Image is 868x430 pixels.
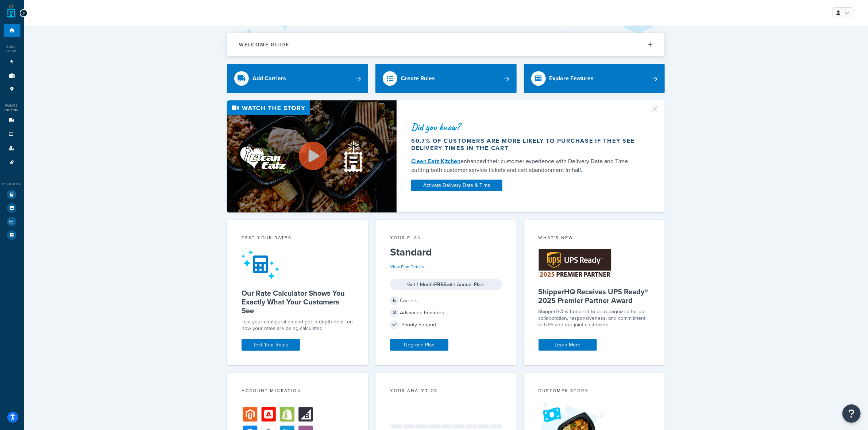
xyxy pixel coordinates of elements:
[390,339,448,351] a: Upgrade Plan
[390,296,502,306] div: Carriers
[242,339,300,351] a: Test Your Rates
[411,122,642,132] div: Did you know?
[252,73,286,84] div: Add Carriers
[539,308,651,328] p: ShipperHQ is honored to be recognized for our collaboration, responsiveness, and commitment to UP...
[4,114,20,127] li: Carriers
[539,287,651,305] h5: ShipperHQ Receives UPS Ready® 2025 Premier Partner Award
[549,73,594,84] div: Explore Features
[4,188,20,201] li: Test Your Rates
[390,264,424,270] a: View Plan Details
[4,82,20,96] li: Pickup Locations
[242,289,354,315] h5: Our Rate Calculator Shows You Exactly What Your Customers See
[227,33,664,56] button: Welcome Guide
[401,73,435,84] div: Create Rules
[4,55,20,69] li: Websites
[390,308,399,317] span: 3
[411,157,460,165] a: Clean Eatz Kitchen
[227,100,397,212] img: Video thumbnail
[242,234,354,243] div: Test your rates
[242,319,354,332] div: Test your configuration and get in-depth detail on how your rates are being calculated.
[539,234,651,243] div: What's New
[242,387,354,396] div: Account Migration
[4,128,20,141] li: Shipping Rules
[411,180,502,191] a: Activate Delivery Date & Time
[390,279,502,290] div: Get 1 Month with Annual Plan!
[539,339,597,351] a: Learn More
[390,296,399,305] span: 6
[390,234,502,243] div: Your Plan
[375,64,517,93] a: Create Rules
[390,387,502,396] div: Your Analytics
[227,64,368,93] a: Add Carriers
[411,137,642,152] div: 60.7% of customers are more likely to purchase if they see delivery times in the cart
[4,69,20,82] li: Origins
[239,42,289,47] h2: Welcome Guide
[524,64,665,93] a: Explore Features
[4,24,20,37] li: Dashboard
[539,387,651,396] div: Customer Story
[390,246,502,258] h5: Standard
[434,281,446,288] strong: FREE
[390,320,502,330] div: Priority Support
[4,229,20,242] li: Help Docs
[4,142,20,155] li: Boxes
[4,201,20,215] li: Marketplace
[4,215,20,228] li: Analytics
[411,157,642,174] div: enhanced their customer experience with Delivery Date and Time — cutting both customer service ti...
[390,308,502,318] div: Advanced Features
[842,404,861,423] button: Open Resource Center
[4,156,20,169] li: Advanced Features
